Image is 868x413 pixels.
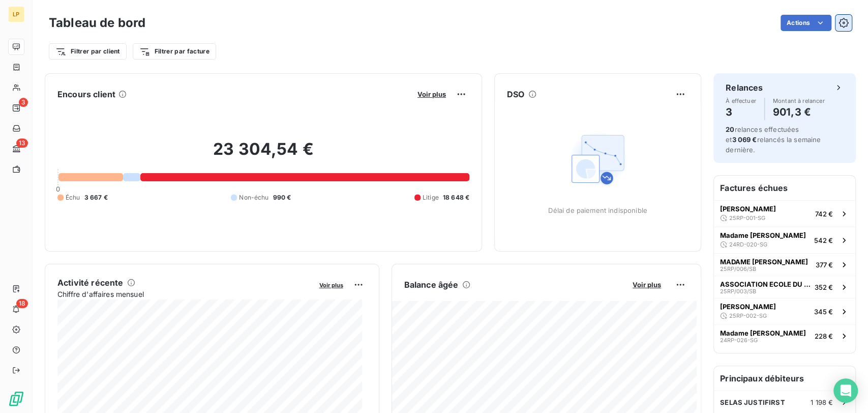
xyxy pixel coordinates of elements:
[8,100,24,116] a: 3
[833,378,858,403] div: Open Intercom Messenger
[714,227,855,253] button: Madame [PERSON_NAME]24RD-020-SG542 €
[417,90,446,98] span: Voir plus
[714,276,855,298] button: ASSOCIATION ECOLE DU CHAT25RP/003/SB352 €
[404,279,459,291] h6: Balance âgée
[815,283,833,291] span: 352 €
[720,329,806,337] span: Madame [PERSON_NAME]
[726,125,734,133] span: 20
[633,281,661,289] span: Voir plus
[815,210,833,218] span: 742 €
[66,193,80,202] span: Échu
[49,43,127,60] button: Filtrer par client
[729,313,767,319] span: 25RP-002-SG
[133,43,216,60] button: Filtrer par facture
[773,98,825,104] span: Montant à relancer
[57,139,469,170] h2: 23 304,54 €
[16,299,28,308] span: 18
[714,176,855,200] h6: Factures échues
[239,193,268,202] span: Non-échu
[565,127,631,192] img: Empty state
[49,14,145,32] h3: Tableau de bord
[714,253,855,276] button: MADAME [PERSON_NAME]25RP/006/SB377 €
[720,266,756,272] span: 25RP/006/SB
[720,258,808,266] span: MADAME [PERSON_NAME]
[714,200,855,227] button: [PERSON_NAME]25RP-001-SG742 €
[720,205,776,213] span: [PERSON_NAME]
[443,193,469,202] span: 18 648 €
[815,332,833,340] span: 228 €
[726,81,763,94] h6: Relances
[720,288,756,294] span: 25RP/003/SB
[714,366,855,391] h6: Principaux débiteurs
[56,185,60,193] span: 0
[57,277,123,289] h6: Activité récente
[84,193,108,202] span: 3 667 €
[714,324,855,347] button: Madame [PERSON_NAME]24RP-026-SG228 €
[732,135,757,144] span: 3 069 €
[57,88,115,100] h6: Encours client
[548,206,647,214] span: Délai de paiement indisponible
[816,261,833,269] span: 377 €
[729,241,767,247] span: 24RD-020-SG
[726,104,756,120] h4: 3
[423,193,439,202] span: Litige
[729,215,765,221] span: 25RP-001-SG
[720,231,806,239] span: Madame [PERSON_NAME]
[781,15,831,31] button: Actions
[57,289,312,299] span: Chiffre d'affaires mensuel
[319,282,343,289] span: Voir plus
[8,6,24,22] div: LP
[414,90,449,99] button: Voir plus
[630,280,664,289] button: Voir plus
[19,98,28,107] span: 3
[720,337,758,343] span: 24RP-026-SG
[726,98,756,104] span: À effectuer
[8,391,24,407] img: Logo LeanPay
[507,88,524,100] h6: DSO
[720,302,776,311] span: [PERSON_NAME]
[814,308,833,316] span: 345 €
[714,298,855,324] button: [PERSON_NAME]25RP-002-SG345 €
[811,398,833,406] span: 1 198 €
[16,139,28,148] span: 13
[720,280,811,288] span: ASSOCIATION ECOLE DU CHAT
[316,280,346,289] button: Voir plus
[726,125,821,154] span: relances effectuées et relancés la semaine dernière.
[8,141,24,157] a: 13
[814,236,833,244] span: 542 €
[273,193,291,202] span: 990 €
[720,398,785,406] span: SELAS JUSTIFIRST
[773,104,825,120] h4: 901,3 €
